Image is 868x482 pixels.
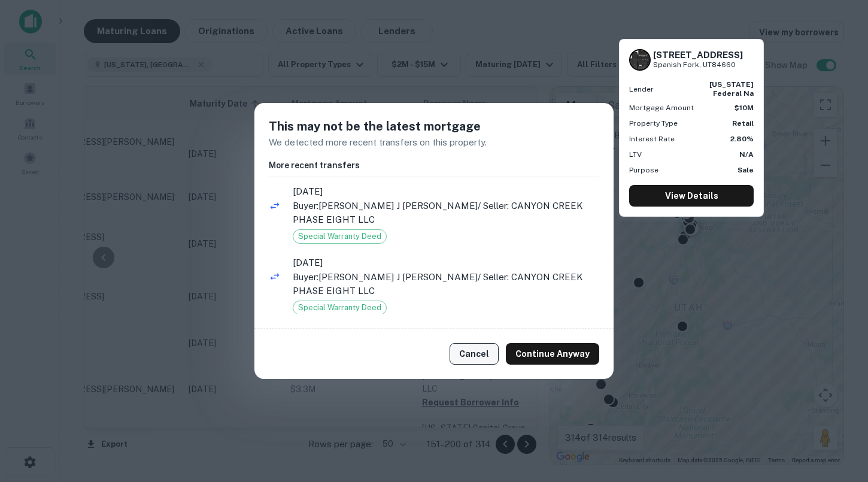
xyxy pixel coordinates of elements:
[293,302,386,314] span: Special Warranty Deed
[293,231,386,242] span: Special Warranty Deed
[738,166,754,174] strong: Sale
[293,270,599,298] p: Buyer: [PERSON_NAME] J [PERSON_NAME] / Seller: CANYON CREEK PHASE EIGHT LLC
[629,134,675,144] p: Interest Rate
[709,80,754,97] strong: [US_STATE] federal na
[293,199,599,227] p: Buyer: [PERSON_NAME] J [PERSON_NAME] / Seller: CANYON CREEK PHASE EIGHT LLC
[808,386,868,444] iframe: Chat Widget
[506,343,599,365] button: Continue Anyway
[653,59,743,71] p: Spanish Fork, UT84660
[739,150,754,159] strong: N/A
[293,229,387,244] div: Special Warranty Deed
[450,343,499,365] button: Cancel
[269,117,599,135] h5: This may not be the latest mortgage
[293,184,599,199] span: [DATE]
[735,104,754,112] strong: $10M
[730,135,754,143] strong: 2.80%
[269,135,599,150] p: We detected more recent transfers on this property.
[732,119,754,128] strong: Retail
[629,165,658,175] p: Purpose
[629,185,754,207] a: View Details
[293,301,387,315] div: Special Warranty Deed
[653,50,743,60] h6: [STREET_ADDRESS]
[629,84,654,95] p: Lender
[629,102,694,113] p: Mortgage Amount
[293,256,599,270] span: [DATE]
[629,149,642,160] p: LTV
[269,159,599,172] h6: More recent transfers
[629,118,678,129] p: Property Type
